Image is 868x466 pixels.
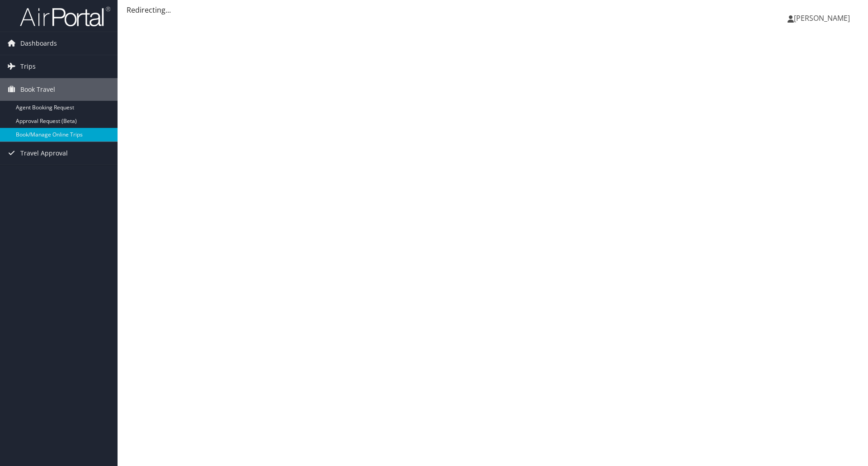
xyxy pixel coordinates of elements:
[20,55,36,78] span: Trips
[788,5,859,32] a: [PERSON_NAME]
[20,142,68,165] span: Travel Approval
[20,6,110,27] img: airportal-logo.png
[794,13,850,23] span: [PERSON_NAME]
[20,78,55,101] span: Book Travel
[20,32,57,55] span: Dashboards
[127,5,859,15] div: Redirecting...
